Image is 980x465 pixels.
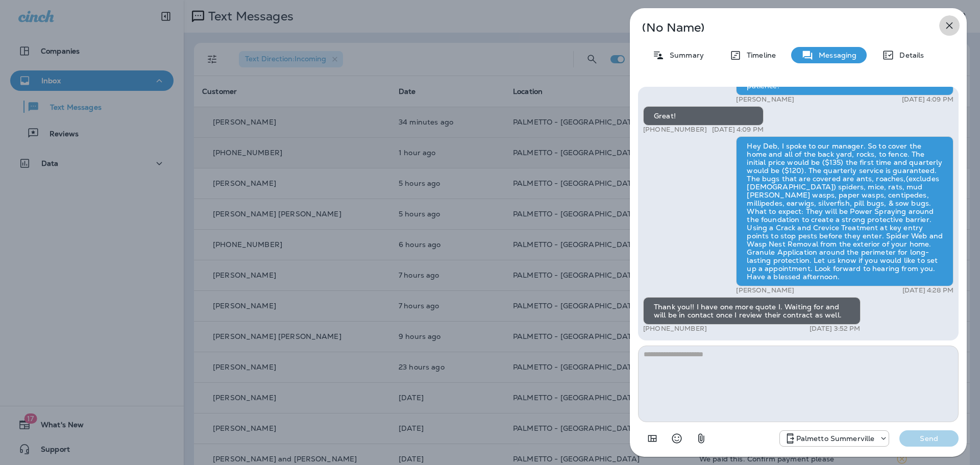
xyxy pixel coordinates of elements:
[796,434,875,443] p: Palmetto Summerville
[736,286,794,295] p: [PERSON_NAME]
[780,432,889,445] div: +1 (843) 594-2691
[643,106,764,126] div: Great!
[712,126,764,134] p: [DATE] 4:09 PM
[642,428,663,449] button: Add in a premade template
[643,297,861,325] div: Thank you!! I have one more quote I. Waiting for and will be in contact once I review their contr...
[736,136,953,286] div: Hey Deb, I spoke to our manager. So to cover the home and all of the back yard, rocks, to fence. ...
[902,286,953,295] p: [DATE] 4:28 PM
[894,51,924,59] p: Details
[814,51,856,59] p: Messaging
[643,325,707,333] p: [PHONE_NUMBER]
[665,51,704,59] p: Summary
[742,51,776,59] p: Timeline
[810,325,861,333] p: [DATE] 3:52 PM
[667,428,687,449] button: Select an emoji
[736,95,794,104] p: [PERSON_NAME]
[643,126,707,134] p: [PHONE_NUMBER]
[902,95,953,104] p: [DATE] 4:09 PM
[642,23,921,32] p: (No Name)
